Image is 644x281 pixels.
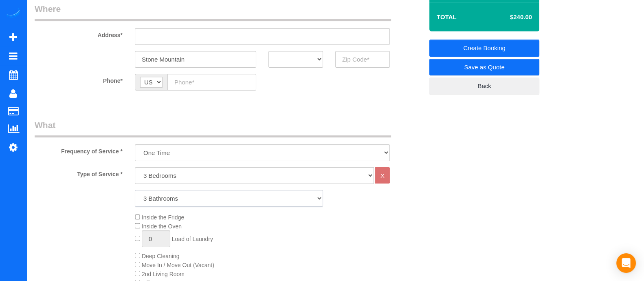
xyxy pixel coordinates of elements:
[35,3,391,21] legend: Where
[172,236,213,242] span: Load of Laundry
[29,144,129,155] label: Frequency of Service *
[135,51,256,68] input: City*
[437,13,457,20] strong: Total
[29,28,129,39] label: Address*
[5,8,21,20] img: Automaid Logo
[429,77,539,95] a: Back
[429,40,539,57] a: Create Booking
[142,253,180,259] span: Deep Cleaning
[142,271,185,277] span: 2nd Living Room
[142,223,182,230] span: Inside the Oven
[29,167,129,178] label: Type of Service *
[142,262,214,268] span: Move In / Move Out (Vacant)
[29,74,129,85] label: Phone*
[616,253,636,273] div: Open Intercom Messenger
[429,59,539,76] a: Save as Quote
[35,119,391,137] legend: What
[335,51,390,68] input: Zip Code*
[167,74,256,91] input: Phone*
[142,214,184,221] span: Inside the Fridge
[486,14,532,21] h4: $240.00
